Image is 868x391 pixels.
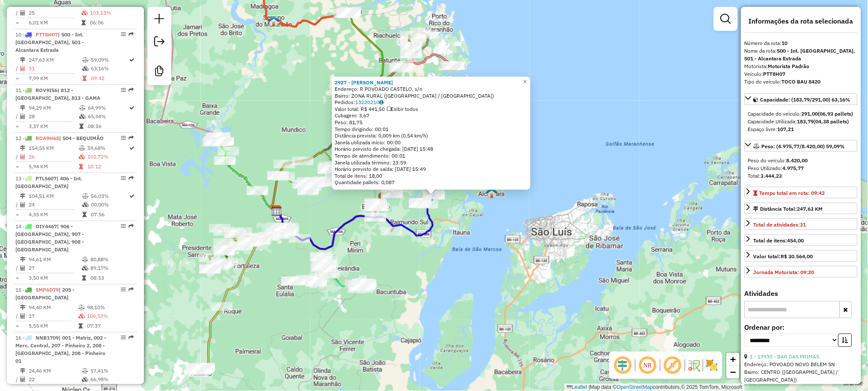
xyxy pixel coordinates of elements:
[90,18,134,27] td: 06:06
[748,164,854,172] div: Peso Utilizado:
[782,78,821,85] strong: TOCO BAU 8420
[748,125,854,133] div: Espaço livre:
[15,135,104,141] span: 12 -
[745,368,858,384] div: Bairro: CENTRO ([GEOGRAPHIC_DATA] / [GEOGRAPHIC_DATA])
[781,253,813,260] strong: R$ 30.564,00
[782,40,788,46] strong: 10
[15,18,20,27] td: =
[90,274,133,282] td: 08:53
[335,93,528,99] div: Bairro: ZONA RURAL ([GEOGRAPHIC_DATA] / [GEOGRAPHIC_DATA])
[130,105,135,110] i: Rota otimizada
[613,355,633,376] span: Ocultar deslocamento
[717,10,734,27] a: Exibir filtros
[745,290,858,298] h4: Atividades
[81,10,88,15] i: % de utilização da cubagem
[79,164,83,169] i: Tempo total em rota
[15,322,20,330] td: =
[335,179,528,186] div: Quantidade pallets: 0,087
[78,313,85,319] i: % de utilização da cubagem
[745,234,858,246] a: Total de itens:454,00
[802,110,818,117] strong: 291,00
[82,66,89,71] i: % de utilização da cubagem
[745,322,858,332] label: Ordenar por:
[81,20,86,25] i: Tempo total em rota
[20,57,25,63] i: Distância Total
[745,107,858,137] div: Capacidade: (183,79/291,00) 63,16%
[82,257,88,262] i: % de utilização do peso
[745,250,858,262] a: Valor total:R$ 30.564,00
[79,124,84,129] i: Tempo total em rota
[335,79,528,186] div: Tempo de atendimento: 00:01
[268,15,279,27] img: Serrano do Maranhão
[754,221,806,228] span: Total de atividades:
[194,363,215,372] div: Atividade não roteirizada - COMERCIAL SAO JORGE
[121,32,126,37] em: Opções
[15,334,106,364] span: | 001 - Matriz, 002 - Merc. Central, 207 - Pinheiro 2, 208 - [GEOGRAPHIC_DATA], 208 - Pinheiro 01
[20,114,25,119] i: Total de Atividades
[129,32,134,37] em: Rota exportada
[730,367,736,377] span: −
[335,106,528,113] div: Valor total: R$ 441,50
[130,57,135,63] i: Rota otimizada
[189,365,211,374] div: Atividade não roteirizada - RAIMUNDO JOSE PEREI
[745,39,858,47] div: Número da rota:
[20,202,25,207] i: Total de Atividades
[59,135,104,141] span: | 504 - BEQUIMÃO
[20,368,25,373] i: Distância Total
[335,119,528,126] div: Peso: 81,75
[87,112,129,121] td: 65,34%
[15,74,20,83] td: =
[15,64,20,73] td: /
[87,104,129,112] td: 64,99%
[762,143,845,149] span: Peso: (4.975,77/8.420,00) 59,09%
[90,375,133,384] td: 66,98%
[87,144,129,152] td: 59,68%
[207,135,228,143] div: Atividade não roteirizada - MERCEARIA DO GANSO
[15,287,75,301] span: 15 -
[87,303,134,312] td: 98,10%
[90,192,129,200] td: 56,03%
[271,205,282,216] img: Dibrasa
[783,165,804,171] strong: 4.975,77
[82,194,89,199] i: % de utilização do peso
[151,10,168,30] a: Nova sessão e pesquisa
[745,70,858,78] div: Veículo:
[121,176,126,181] em: Opções
[15,112,20,121] td: /
[129,335,134,340] em: Rota exportada
[36,223,57,230] span: OIY4467
[28,192,82,200] td: 104,51 KM
[754,253,813,260] div: Valor total:
[335,99,528,106] div: Pedidos:
[344,6,355,17] img: Curupuru
[82,368,88,373] i: % de utilização do peso
[20,154,25,159] i: Total de Atividades
[87,152,129,161] td: 102,72%
[730,354,736,364] span: +
[335,159,528,166] div: Janela utilizada término: 23:59
[79,105,86,110] i: % de utilização do peso
[121,87,126,93] em: Opções
[15,274,20,282] td: =
[90,210,129,219] td: 07:56
[151,63,168,82] a: Criar modelo
[129,135,134,140] em: Rota exportada
[90,74,129,83] td: 09:42
[28,200,82,209] td: 24
[745,93,858,105] a: Capacidade: (183,79/291,00) 63,16%
[523,78,527,85] span: ×
[36,175,57,182] span: PTL5607
[748,157,808,164] span: Peso do veículo:
[20,313,25,319] i: Total de Atividades
[705,358,719,372] img: Exibir/Ocultar setores
[335,79,393,86] a: 2927 - [PERSON_NAME]
[28,162,78,171] td: 5,94 KM
[486,187,497,198] img: Alcântara
[763,71,786,77] strong: PTT8H07
[28,56,82,64] td: 247,63 KM
[387,106,418,112] span: Exibir todos
[818,110,853,117] strong: (06,93 pallets)
[82,377,88,382] i: % de utilização da cubagem
[36,87,57,93] span: ROV9I56
[778,126,794,132] strong: 107,21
